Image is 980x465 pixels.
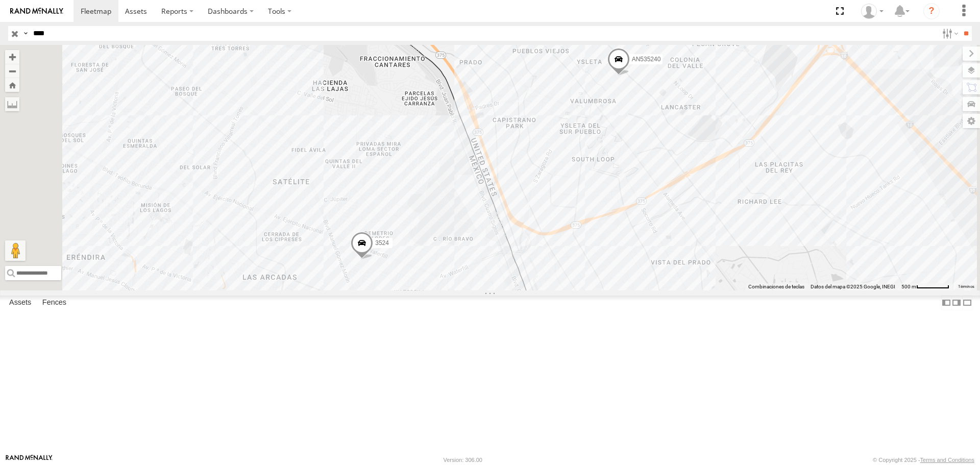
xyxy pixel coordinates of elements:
img: rand-logo.svg [10,8,63,15]
button: Arrastra al hombrecito al mapa para abrir Street View [5,240,26,261]
label: Search Query [21,26,30,41]
a: Terms and Conditions [920,457,974,463]
div: © Copyright 2025 - [873,457,974,463]
label: Hide Summary Table [962,296,972,310]
label: Map Settings [963,114,980,128]
label: Measure [5,97,19,111]
button: Combinaciones de teclas [748,283,804,290]
label: Dock Summary Table to the Left [941,296,951,310]
span: 500 m [901,284,916,289]
div: Version: 306.00 [444,457,482,463]
span: AN535240 [632,56,661,63]
label: Dock Summary Table to the Right [951,296,962,310]
label: Fences [37,296,71,310]
button: Zoom Home [5,78,19,92]
div: carolina herrera [857,4,887,19]
a: Visit our Website [6,455,53,465]
i: ? [923,3,940,19]
span: Datos del mapa ©2025 Google, INEGI [811,284,895,289]
label: Assets [4,296,36,310]
span: 3524 [375,240,389,247]
label: Search Filter Options [938,26,960,41]
a: Términos (se abre en una nueva pestaña) [958,284,974,288]
button: Zoom out [5,64,19,78]
button: Zoom in [5,50,19,64]
button: Escala del mapa: 500 m por 61 píxeles [898,283,952,290]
